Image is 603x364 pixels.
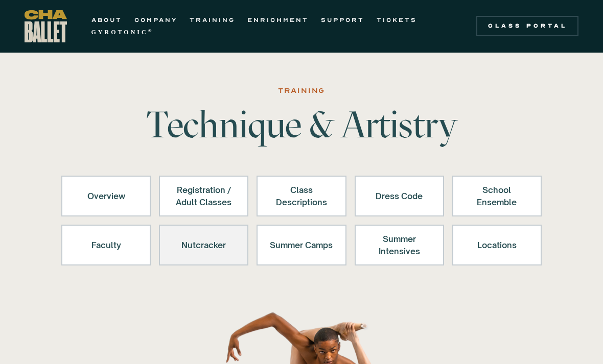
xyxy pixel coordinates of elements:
[278,85,325,97] div: Training
[466,184,528,208] div: School Ensemble
[452,225,542,265] a: Locations
[91,26,154,38] a: GYROTONIC®
[172,184,235,208] div: Registration / Adult Classes
[257,176,346,216] a: Class Descriptions
[61,225,151,265] a: Faculty
[476,16,578,36] a: Class Portal
[75,184,137,208] div: Overview
[355,176,444,216] a: Dress Code
[172,233,235,257] div: Nutcracker
[134,14,177,26] a: COMPANY
[482,22,572,30] div: Class Portal
[270,184,333,208] div: Class Descriptions
[270,233,333,257] div: Summer Camps
[91,14,122,26] a: ABOUT
[91,29,148,36] strong: GYROTONIC
[368,233,431,257] div: Summer Intensives
[452,176,542,216] a: School Ensemble
[377,14,417,26] a: TICKETS
[321,14,364,26] a: SUPPORT
[159,176,248,216] a: Registration /Adult Classes
[190,14,235,26] a: TRAINING
[466,233,528,257] div: Locations
[368,184,431,208] div: Dress Code
[75,233,137,257] div: Faculty
[25,10,67,42] a: home
[142,106,461,143] h1: Technique & Artistry
[148,28,154,33] sup: ®
[355,225,444,265] a: Summer Intensives
[247,14,309,26] a: ENRICHMENT
[159,225,248,265] a: Nutcracker
[61,176,151,216] a: Overview
[257,225,346,265] a: Summer Camps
